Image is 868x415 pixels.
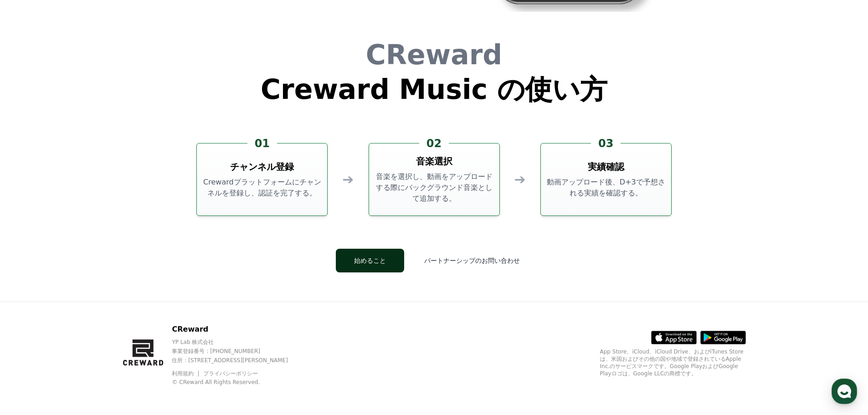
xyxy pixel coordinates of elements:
span: Messages [76,303,103,310]
h1: CReward [261,41,607,68]
h3: 実績確認 [588,160,624,173]
span: Home [23,302,39,310]
h1: Creward Music の使い方 [261,76,607,103]
span: Settings [135,302,157,310]
a: 利用規約 [172,370,200,377]
button: 始めること [336,249,404,272]
p: 事業登録番号 : [PHONE_NUMBER] [172,348,303,355]
a: Settings [118,289,175,312]
p: 音楽を選択し、動画をアップロードする際にバックグラウンド音楽として追加する。 [373,171,496,204]
div: 01 [247,136,277,151]
a: Home [3,289,60,312]
div: 03 [591,136,621,151]
p: CReward [172,324,303,335]
p: YP Lab 株式会社 [172,338,303,346]
a: プライバシーポリシー [203,370,258,377]
div: ➔ [514,171,526,188]
a: Messages [60,289,118,312]
button: パートナーシップのお問い合わせ [411,249,533,272]
div: ➔ [342,171,354,188]
p: Crewardプラットフォームにチャンネルを登録し、認証を完了する。 [200,177,324,199]
h3: チャンネル登録 [230,160,294,173]
div: 02 [419,136,449,151]
p: 動画アップロード後、D+3で予想される実績を確認する。 [544,177,668,199]
p: App Store、iCloud、iCloud Drive、およびiTunes Storeは、米国およびその他の国や地域で登録されているApple Inc.のサービスマークです。Google P... [600,348,746,377]
p: © CReward All Rights Reserved. [172,379,303,386]
p: 住所 : [STREET_ADDRESS][PERSON_NAME] [172,357,303,364]
h3: 音楽選択 [416,155,452,168]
